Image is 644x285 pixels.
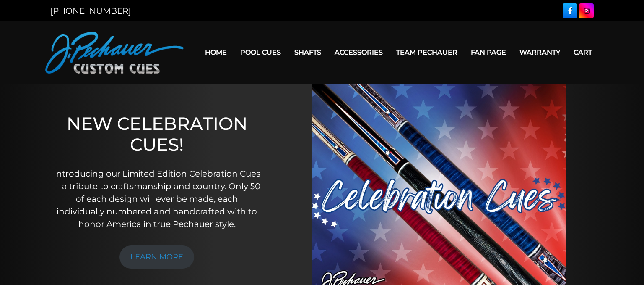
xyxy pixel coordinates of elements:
[45,32,184,74] img: Pechauer Custom Cues
[288,42,328,63] a: Shafts
[119,245,194,269] a: LEARN MORE
[52,113,261,156] h1: NEW CELEBRATION CUES!
[52,167,261,230] p: Introducing our Limited Edition Celebration Cues—a tribute to craftsmanship and country. Only 50 ...
[234,42,288,63] a: Pool Cues
[50,6,131,16] a: [PHONE_NUMBER]
[513,42,567,63] a: Warranty
[328,42,390,63] a: Accessories
[567,42,599,63] a: Cart
[390,42,464,63] a: Team Pechauer
[464,42,513,63] a: Fan Page
[198,42,234,63] a: Home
